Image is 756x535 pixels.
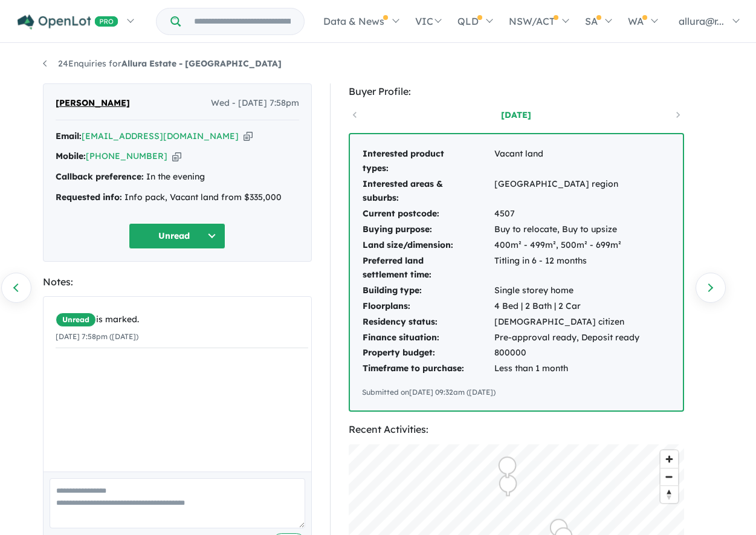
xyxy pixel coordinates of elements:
td: Interested areas & suburbs: [362,177,494,207]
td: Preferred land settlement time: [362,253,494,284]
span: Unread [56,313,96,327]
a: [EMAIL_ADDRESS][DOMAIN_NAME] [82,131,239,141]
td: Less than 1 month [494,361,640,377]
span: Wed - [DATE] 7:58pm [211,96,299,111]
a: 24Enquiries forAllura Estate - [GEOGRAPHIC_DATA] [43,58,282,69]
button: Copy [244,130,253,143]
button: Zoom in [661,450,678,468]
div: Recent Activities: [349,421,684,438]
td: Single storey home [494,283,640,299]
td: Timeframe to purchase: [362,361,494,377]
td: Floorplans: [362,299,494,314]
td: Property budget: [362,345,494,361]
span: Reset bearing to north [661,486,678,503]
td: Building type: [362,283,494,299]
td: Buying purpose: [362,222,494,238]
button: Zoom out [661,468,678,485]
td: [DEMOGRAPHIC_DATA] citizen [494,314,640,330]
td: Land size/dimension: [362,238,494,253]
strong: Email: [56,131,82,141]
div: is marked. [56,313,308,327]
td: 400m² - 499m², 500m² - 699m² [494,238,640,253]
div: In the evening [56,170,299,184]
strong: Allura Estate - [GEOGRAPHIC_DATA] [121,58,282,69]
button: Reset bearing to north [661,485,678,503]
td: 4 Bed | 2 Bath | 2 Car [494,299,640,314]
td: Titling in 6 - 12 months [494,253,640,284]
span: allura@r... [679,15,724,27]
strong: Callback preference: [56,171,144,182]
td: Finance situation: [362,330,494,346]
img: Openlot PRO Logo White [18,15,118,30]
div: Map marker [498,456,516,479]
input: Try estate name, suburb, builder or developer [183,8,302,34]
td: Interested product types: [362,146,494,177]
td: [GEOGRAPHIC_DATA] region [494,177,640,207]
span: Zoom out [661,469,678,485]
div: Notes: [43,274,312,290]
button: Copy [172,150,181,163]
td: Buy to relocate, Buy to upsize [494,222,640,238]
td: Vacant land [494,146,640,177]
small: [DATE] 7:58pm ([DATE]) [56,332,138,341]
div: Info pack, Vacant land from $335,000 [56,190,299,205]
a: [DATE] [465,109,567,121]
td: Pre-approval ready, Deposit ready [494,330,640,346]
strong: Requested info: [56,192,122,203]
div: Map marker [499,475,517,497]
td: 800000 [494,345,640,361]
td: 4507 [494,206,640,222]
td: Residency status: [362,314,494,330]
button: Unread [129,223,225,249]
div: Buyer Profile: [349,83,684,100]
strong: Mobile: [56,151,86,161]
div: Submitted on [DATE] 09:32am ([DATE]) [362,386,671,398]
td: Current postcode: [362,206,494,222]
nav: breadcrumb [43,57,714,71]
a: [PHONE_NUMBER] [86,151,167,161]
span: [PERSON_NAME] [56,96,130,111]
